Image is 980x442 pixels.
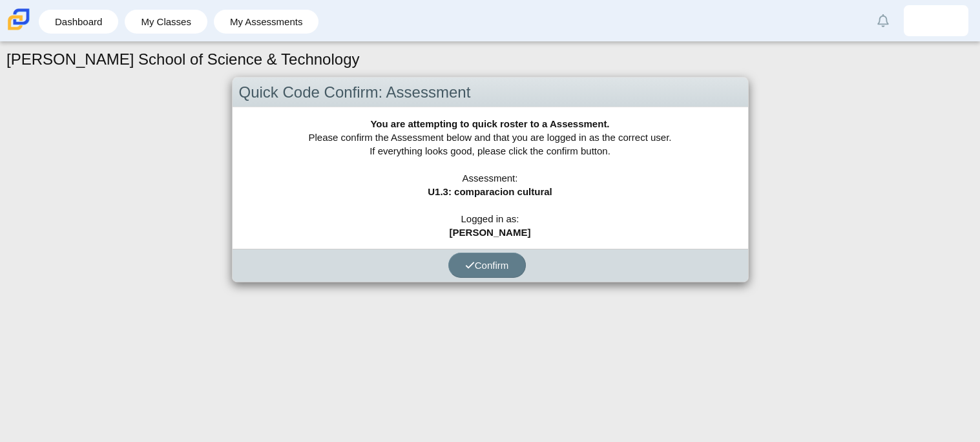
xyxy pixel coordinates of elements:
div: Quick Code Confirm: Assessment [233,78,748,108]
a: My Assessments [220,10,313,34]
b: U1.3: comparacion cultural [428,186,552,197]
img: Carmen School of Science & Technology [5,6,32,33]
div: Please confirm the Assessment below and that you are logged in as the correct user. If everything... [233,107,748,249]
a: veronica.morelos.y7Leex [904,5,968,36]
img: veronica.morelos.y7Leex [926,10,946,31]
a: My Classes [131,10,201,34]
a: Carmen School of Science & Technology [5,24,32,35]
a: Alerts [869,6,897,35]
span: Confirm [465,260,509,271]
h1: [PERSON_NAME] School of Science & Technology [6,48,360,70]
b: [PERSON_NAME] [450,227,531,238]
a: Dashboard [45,10,112,34]
button: Confirm [448,253,526,278]
b: You are attempting to quick roster to a Assessment. [370,118,609,129]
